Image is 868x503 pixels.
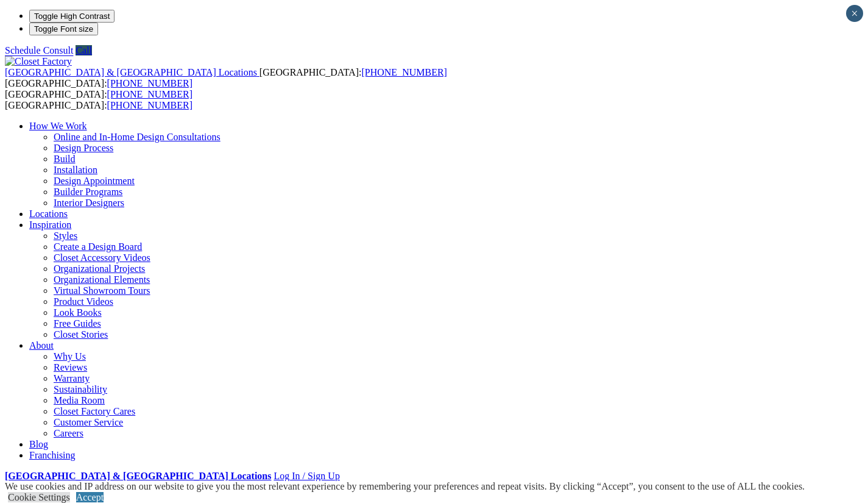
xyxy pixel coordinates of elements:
a: Inspiration [29,219,71,230]
button: Toggle Font size [29,23,98,35]
a: Look Books [54,307,102,318]
a: Reviews [54,362,87,373]
a: Locations [29,209,68,219]
a: Build [54,154,76,164]
a: Warranty [54,373,90,383]
a: Design Process [54,143,113,153]
a: Online and In-Home Design Consultations [54,132,221,142]
a: Log In / Sign Up [273,471,339,481]
a: [PHONE_NUMBER] [107,100,192,110]
a: Careers [54,428,83,438]
a: Why Us [54,351,86,362]
img: Closet Factory [5,56,72,67]
a: Closet Accessory Videos [54,252,150,263]
a: Sustainability [54,384,107,394]
a: Organizational Projects [54,263,145,274]
a: [PHONE_NUMBER] [107,89,192,99]
span: [GEOGRAPHIC_DATA]: [GEOGRAPHIC_DATA]: [5,67,447,88]
a: Cookie Settings [8,492,70,502]
a: Create a Design Board [54,241,142,252]
a: [GEOGRAPHIC_DATA] & [GEOGRAPHIC_DATA] Locations [5,471,271,481]
button: Toggle High Contrast [29,10,115,23]
a: [PHONE_NUMBER] [107,78,192,88]
a: Closet Factory Cares [54,406,135,416]
a: [PHONE_NUMBER] [361,67,446,77]
span: Toggle High Contrast [34,12,110,21]
a: Schedule Consult [5,45,73,55]
a: Interior Designers [54,198,124,208]
button: Close [846,5,863,22]
a: Accept [76,492,104,502]
a: Franchising [29,450,76,460]
a: Builder Programs [54,187,122,197]
a: Design Appointment [54,176,135,186]
a: [GEOGRAPHIC_DATA] & [GEOGRAPHIC_DATA] Locations [5,67,259,77]
a: Free Guides [54,318,101,329]
a: Installation [54,165,97,175]
span: Toggle Font size [34,24,93,34]
div: We use cookies and IP address on our website to give you the most relevant experience by remember... [5,481,805,492]
a: Product Videos [54,296,113,307]
a: Media Room [54,395,105,405]
a: Call [76,45,92,55]
span: [GEOGRAPHIC_DATA]: [GEOGRAPHIC_DATA]: [5,89,192,110]
a: Customer Service [54,417,123,427]
a: Closet Stories [54,329,108,340]
a: How We Work [29,121,87,131]
a: About [29,340,54,351]
a: Styles [54,230,77,241]
span: [GEOGRAPHIC_DATA] & [GEOGRAPHIC_DATA] Locations [5,67,257,77]
a: Blog [29,439,48,449]
a: Virtual Showroom Tours [54,285,150,296]
a: Organizational Elements [54,274,150,285]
